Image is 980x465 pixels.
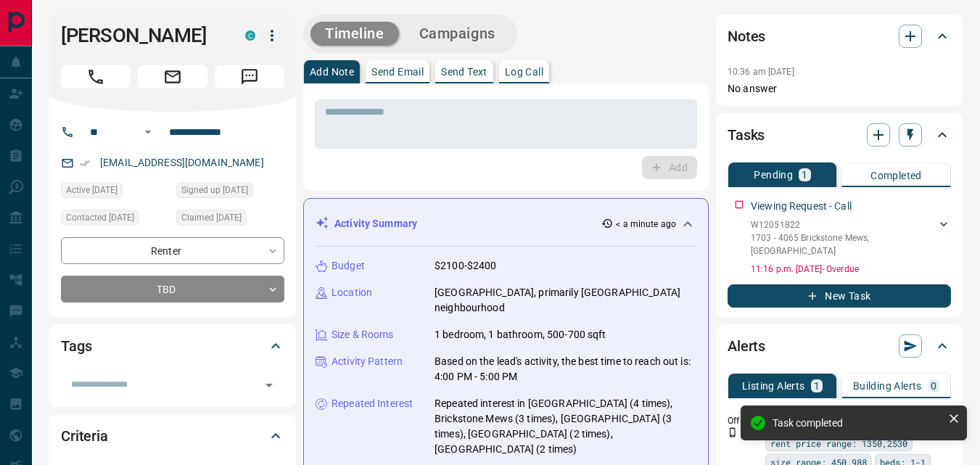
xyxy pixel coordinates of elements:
p: Pending [754,170,793,180]
span: Email [138,65,207,89]
p: Repeated Interest [332,396,413,411]
p: 1703 - 4065 Brickstone Mews , [GEOGRAPHIC_DATA] [751,231,936,258]
div: Sat Jun 28 2025 [61,182,169,202]
p: Add Note [310,67,354,77]
p: Listing Alerts [742,381,805,391]
span: Signed up [DATE] [181,183,248,197]
div: Activity Summary< a minute ago [316,210,696,237]
div: Sun Aug 04 2024 [176,210,284,230]
h2: Tasks [728,123,765,147]
p: 11:16 p.m. [DATE] - Overdue [751,263,951,276]
p: $2100-$2400 [435,258,496,273]
p: 1 bedroom, 1 bathroom, 500-700 sqft [435,327,606,342]
p: No answer [728,81,951,96]
button: Campaigns [405,22,510,46]
div: W120518221703 - 4065 Brickstone Mews,[GEOGRAPHIC_DATA] [751,215,951,260]
p: Building Alerts [853,381,922,391]
div: Tasks [728,118,951,152]
p: Activity Pattern [332,354,403,369]
p: W12051822 [751,218,936,231]
svg: Email Verified [80,158,90,168]
h2: Tags [61,334,91,358]
div: TBD [61,276,284,303]
h2: Alerts [728,334,765,358]
p: Send Email [371,67,424,77]
p: Size & Rooms [332,327,394,342]
h2: Notes [728,25,765,48]
p: Send Text [441,67,487,77]
p: 10:36 am [DATE] [728,67,794,77]
span: Contacted [DATE] [66,210,134,225]
p: Viewing Request - Call [751,199,852,214]
p: 0 [931,381,936,391]
a: [EMAIL_ADDRESS][DOMAIN_NAME] [100,157,264,168]
p: 1 [814,381,820,391]
span: Active [DATE] [66,183,118,197]
div: Renter [61,237,284,264]
div: Tags [61,329,284,363]
button: Open [259,375,279,395]
svg: Push Notification Only [728,427,738,437]
div: Alerts [728,329,951,363]
p: Based on the lead's activity, the best time to reach out is: 4:00 PM - 5:00 PM [435,354,696,384]
button: Open [139,123,157,141]
p: Off [728,414,757,427]
div: Notes [728,19,951,54]
button: Timeline [310,22,399,46]
div: Fri May 02 2025 [61,210,169,230]
div: condos.ca [245,30,255,41]
p: Budget [332,258,365,273]
div: Task completed [773,417,942,429]
span: Call [61,65,131,89]
span: Claimed [DATE] [181,210,242,225]
h2: Criteria [61,424,108,448]
p: [GEOGRAPHIC_DATA], primarily [GEOGRAPHIC_DATA] neighbourhood [435,285,696,316]
button: New Task [728,284,951,308]
p: Log Call [505,67,543,77]
h1: [PERSON_NAME] [61,24,223,47]
p: 1 [802,170,807,180]
div: Wed May 15 2024 [176,182,284,202]
div: Criteria [61,419,284,453]
span: Message [215,65,284,89]
p: Activity Summary [334,216,417,231]
p: Repeated interest in [GEOGRAPHIC_DATA] (4 times), Brickstone Mews (3 times), [GEOGRAPHIC_DATA] (3... [435,396,696,457]
p: Completed [870,170,922,181]
p: < a minute ago [616,218,676,231]
p: Location [332,285,372,300]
